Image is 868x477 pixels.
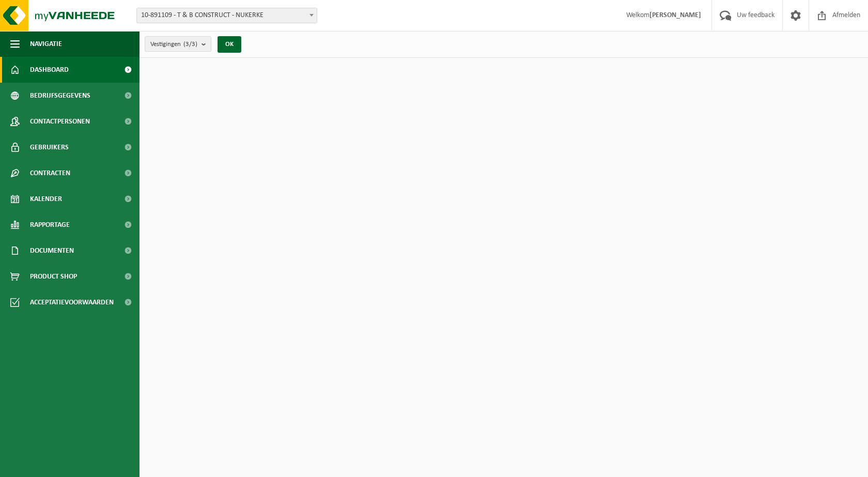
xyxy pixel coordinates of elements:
span: Bedrijfsgegevens [30,83,90,109]
span: Product Shop [30,264,77,289]
span: Navigatie [30,31,62,57]
span: Documenten [30,238,74,264]
strong: [PERSON_NAME] [649,11,701,19]
span: Gebruikers [30,134,69,160]
span: 10-891109 - T & B CONSTRUCT - NUKERKE [136,8,317,23]
button: Vestigingen(3/3) [145,36,211,52]
span: Kalender [30,186,62,212]
span: 10-891109 - T & B CONSTRUCT - NUKERKE [137,8,317,23]
button: OK [218,36,241,53]
span: Vestigingen [150,37,197,52]
span: Contactpersonen [30,109,90,134]
span: Dashboard [30,57,69,83]
span: Contracten [30,160,70,186]
span: Rapportage [30,212,70,238]
count: (3/3) [183,41,197,48]
span: Acceptatievoorwaarden [30,289,114,315]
